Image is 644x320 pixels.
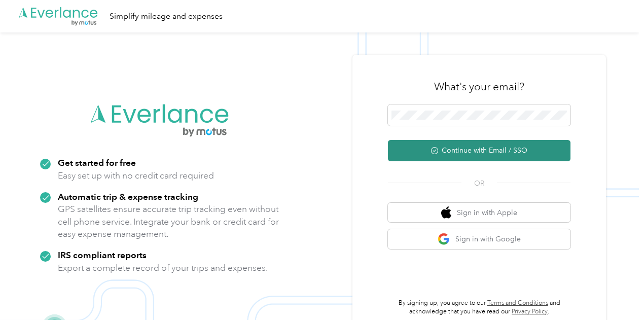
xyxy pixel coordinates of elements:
[58,157,136,168] strong: Get started for free
[388,299,570,316] p: By signing up, you agree to our and acknowledge that you have read our .
[388,203,570,223] button: apple logoSign in with Apple
[461,178,497,189] span: OR
[587,263,644,320] iframe: Everlance-gr Chat Button Frame
[487,299,548,307] a: Terms and Conditions
[388,140,570,161] button: Continue with Email / SSO
[58,203,279,240] p: GPS satellites ensure accurate trip tracking even without cell phone service. Integrate your bank...
[58,191,198,202] strong: Automatic trip & expense tracking
[58,169,214,182] p: Easy set up with no credit card required
[512,308,548,315] a: Privacy Policy
[110,10,223,23] div: Simplify mileage and expenses
[434,80,524,94] h3: What's your email?
[58,262,268,274] p: Export a complete record of your trips and expenses.
[58,250,147,260] strong: IRS compliant reports
[441,206,451,219] img: apple logo
[388,229,570,249] button: google logoSign in with Google
[438,233,450,245] img: google logo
